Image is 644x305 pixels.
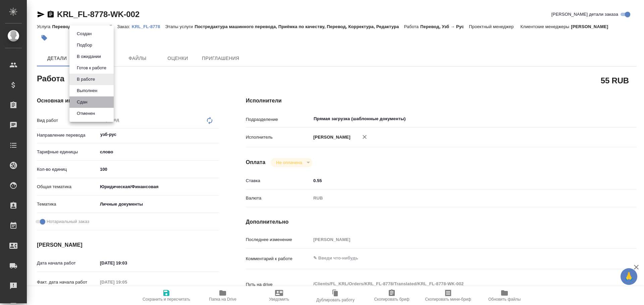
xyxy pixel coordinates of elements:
[75,87,99,94] button: Выполнен
[75,76,97,83] button: В работе
[75,98,89,106] button: Сдан
[75,110,97,117] button: Отменен
[75,30,94,37] button: Создан
[75,64,108,72] button: Готов к работе
[75,42,94,49] button: Подбор
[75,53,103,60] button: В ожидании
